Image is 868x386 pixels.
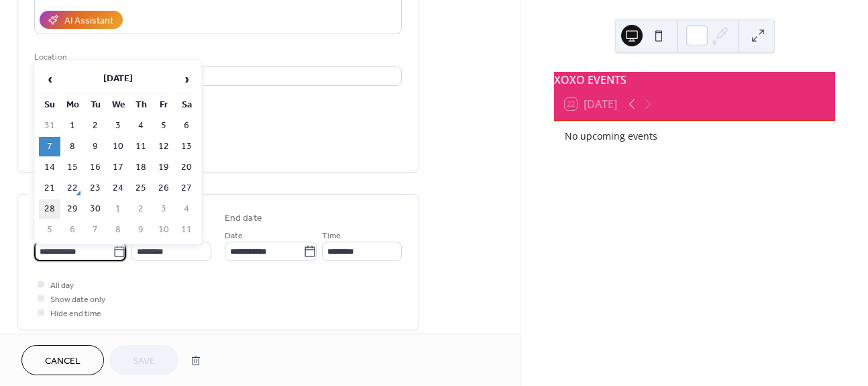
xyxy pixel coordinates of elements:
div: AI Assistant [64,14,113,28]
td: 23 [85,179,106,198]
th: [DATE] [62,65,174,94]
th: Su [39,95,60,115]
td: 2 [85,116,106,136]
td: 25 [130,179,152,198]
span: Hide end time [50,307,101,321]
th: We [107,95,129,115]
th: Sa [176,95,197,115]
td: 28 [39,199,60,219]
td: 22 [62,179,83,198]
div: No upcoming events [565,129,824,143]
td: 19 [153,158,174,177]
td: 4 [176,199,197,219]
td: 13 [176,137,197,156]
td: 26 [153,179,174,198]
div: Location [34,50,399,64]
div: End date [225,211,262,226]
td: 21 [39,179,60,198]
button: AI Assistant [40,11,123,29]
span: Date [225,229,243,243]
th: Mo [62,95,83,115]
td: 30 [85,199,106,219]
button: Cancel [21,345,104,375]
td: 14 [39,158,60,177]
span: Show date only [50,293,105,307]
td: 27 [176,179,197,198]
td: 3 [153,199,174,219]
td: 20 [176,158,197,177]
th: Th [130,95,152,115]
td: 4 [130,116,152,136]
td: 9 [85,137,106,156]
td: 18 [130,158,152,177]
td: 8 [62,137,83,156]
td: 8 [107,220,129,240]
td: 11 [176,220,197,240]
td: 5 [153,116,174,136]
td: 17 [107,158,129,177]
td: 31 [39,116,60,136]
td: 9 [130,220,152,240]
td: 2 [130,199,152,219]
td: 10 [153,220,174,240]
span: Cancel [45,354,80,369]
span: › [176,66,197,93]
td: 1 [107,199,129,219]
span: Time [322,229,341,243]
th: Fr [153,95,174,115]
td: 15 [62,158,83,177]
td: 3 [107,116,129,136]
td: 11 [130,137,152,156]
span: All day [50,279,74,293]
td: 24 [107,179,129,198]
td: 29 [62,199,83,219]
th: Tu [85,95,106,115]
td: 6 [176,116,197,136]
td: 12 [153,137,174,156]
div: XOXO EVENTS [554,72,835,88]
td: 7 [39,137,60,156]
td: 1 [62,116,83,136]
span: ‹ [40,66,60,93]
td: 10 [107,137,129,156]
td: 7 [85,220,106,240]
td: 16 [85,158,106,177]
td: 6 [62,220,83,240]
td: 5 [39,220,60,240]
